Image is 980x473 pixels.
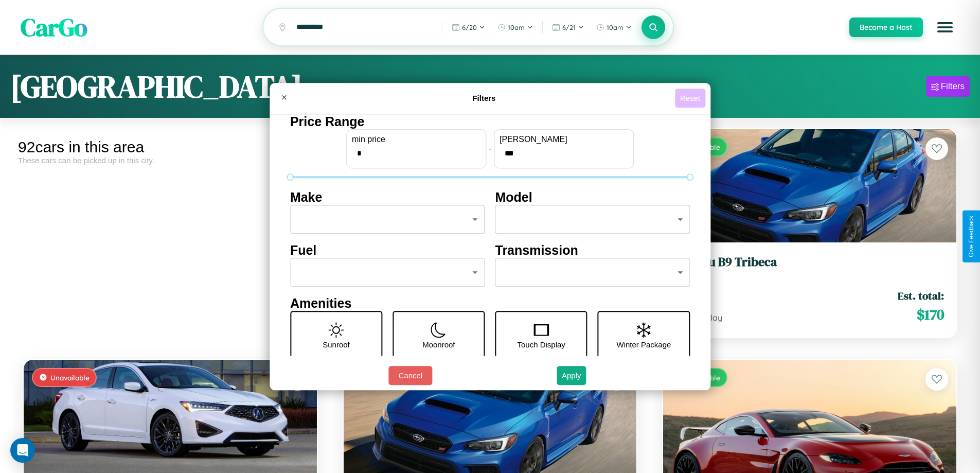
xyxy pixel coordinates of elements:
[492,19,538,36] button: 10am
[323,338,350,352] p: Sunroof
[290,190,485,205] h4: Make
[495,243,690,258] h4: Transmission
[10,65,302,108] h1: [GEOGRAPHIC_DATA]
[849,17,923,37] button: Become a Host
[10,438,35,463] div: Open Intercom Messenger
[352,135,480,144] label: min price
[968,216,975,257] div: Give Feedback
[547,19,589,36] button: 6/21
[18,156,323,165] div: These cars can be picked up in this city.
[18,138,323,156] div: 92 cars in this area
[557,366,586,385] button: Apply
[941,81,965,92] div: Filters
[293,94,675,102] h4: Filters
[50,373,90,382] span: Unavailable
[617,338,671,352] p: Winter Package
[926,76,970,97] button: Filters
[447,19,490,36] button: 6/20
[591,19,637,36] button: 10am
[489,142,491,155] p: -
[495,190,690,205] h4: Model
[462,23,477,31] span: 6 / 20
[898,288,944,303] span: Est. total:
[500,135,628,144] label: [PERSON_NAME]
[517,338,565,352] p: Touch Display
[675,255,944,280] a: Subaru B9 Tribeca2021
[422,338,455,352] p: Moonroof
[562,23,576,31] span: 6 / 21
[931,13,959,42] button: Open menu
[290,114,690,129] h4: Price Range
[388,366,432,385] button: Cancel
[607,23,623,31] span: 10am
[508,23,525,31] span: 10am
[290,296,690,311] h4: Amenities
[675,255,944,270] h3: Subaru B9 Tribeca
[21,10,87,44] span: CarGo
[701,312,722,323] span: / day
[675,89,705,108] button: Reset
[917,304,944,325] span: $ 170
[290,243,485,258] h4: Fuel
